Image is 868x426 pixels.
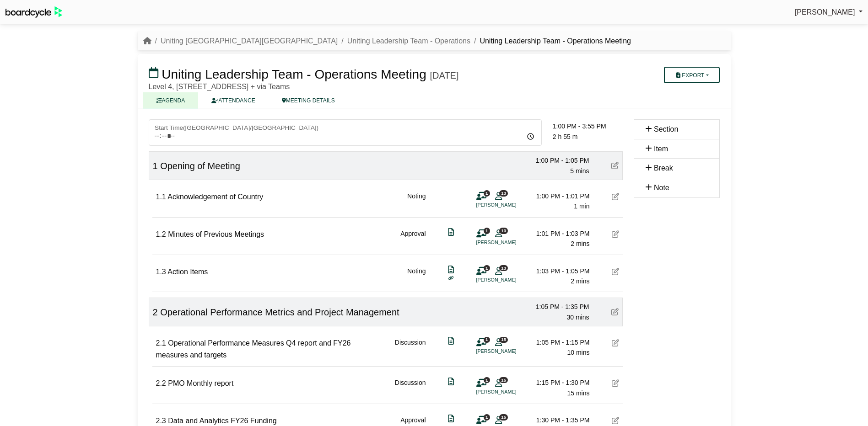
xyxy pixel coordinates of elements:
a: MEETING DETAILS [269,92,348,108]
div: 1:05 PM - 1:15 PM [526,337,590,347]
span: 5 mins [570,167,589,175]
div: 1:00 PM - 1:01 PM [526,191,590,201]
span: 2 mins [571,277,589,285]
span: 1.2 [156,230,166,238]
div: Discussion [395,378,426,398]
span: 15 [499,414,508,420]
span: 1 [484,265,490,271]
span: 2 mins [571,240,589,247]
span: 1 min [574,202,589,210]
span: Section [654,125,678,133]
span: 1 [484,337,490,343]
span: Data and Analytics FY26 Funding [168,417,276,425]
div: [DATE] [430,70,459,81]
li: [PERSON_NAME] [476,388,545,396]
div: 1:30 PM - 1:35 PM [526,415,590,425]
div: 1:00 PM - 1:05 PM [525,155,589,165]
span: 2 [153,307,158,317]
span: Opening of Meeting [160,161,240,171]
span: Note [654,184,669,192]
button: Export [664,67,719,83]
span: 13 [499,190,508,196]
span: 1 [484,228,490,234]
li: Uniting Leadership Team - Operations Meeting [470,35,631,47]
span: [PERSON_NAME] [795,8,855,16]
span: 10 mins [567,349,589,356]
span: 2.2 [156,379,166,387]
span: 1 [153,161,158,171]
span: Minutes of Previous Meetings [168,230,264,238]
div: 1:15 PM - 1:30 PM [526,378,590,388]
span: 1.3 [156,268,166,276]
span: 15 mins [567,389,589,397]
span: Uniting Leadership Team - Operations Meeting [162,67,426,81]
span: Action Items [167,268,208,276]
span: 30 mins [566,314,589,321]
a: ATTENDANCE [198,92,268,108]
img: BoardcycleBlackGreen-aaafeed430059cb809a45853b8cf6d952af9d84e6e89e1f1685b34bfd5cb7d64.svg [5,6,62,18]
div: Discussion [395,337,426,361]
span: Break [654,164,673,172]
span: 15 [499,337,508,343]
div: 1:01 PM - 1:03 PM [526,229,590,239]
span: 1.1 [156,193,166,201]
div: Noting [407,266,426,287]
div: Approval [400,229,426,249]
span: 13 [499,265,508,271]
div: Noting [407,191,426,212]
span: 13 [499,228,508,234]
li: [PERSON_NAME] [476,201,545,209]
span: Level 4, [STREET_ADDRESS] + via Teams [149,83,290,91]
span: 2 h 55 m [553,133,577,140]
a: [PERSON_NAME] [795,6,863,18]
span: 1 [484,414,490,420]
a: AGENDA [143,92,199,108]
span: 2.3 [156,417,166,425]
li: [PERSON_NAME] [476,239,545,246]
span: 15 [499,377,508,383]
span: Acknowledgement of Country [167,193,263,201]
div: 1:00 PM - 3:55 PM [553,121,623,131]
a: Uniting Leadership Team - Operations [347,37,470,45]
span: Operational Performance Measures Q4 report and FY26 measures and targets [156,339,351,359]
a: Uniting [GEOGRAPHIC_DATA][GEOGRAPHIC_DATA] [161,37,338,45]
span: PMO Monthly report [168,379,233,387]
span: 1 [484,190,490,196]
div: 1:05 PM - 1:35 PM [525,302,589,312]
span: Operational Performance Metrics and Project Management [160,307,399,317]
span: Item [654,145,668,153]
span: 1 [484,377,490,383]
nav: breadcrumb [143,35,631,47]
li: [PERSON_NAME] [476,276,545,284]
li: [PERSON_NAME] [476,347,545,355]
span: 2.1 [156,339,166,347]
div: 1:03 PM - 1:05 PM [526,266,590,276]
